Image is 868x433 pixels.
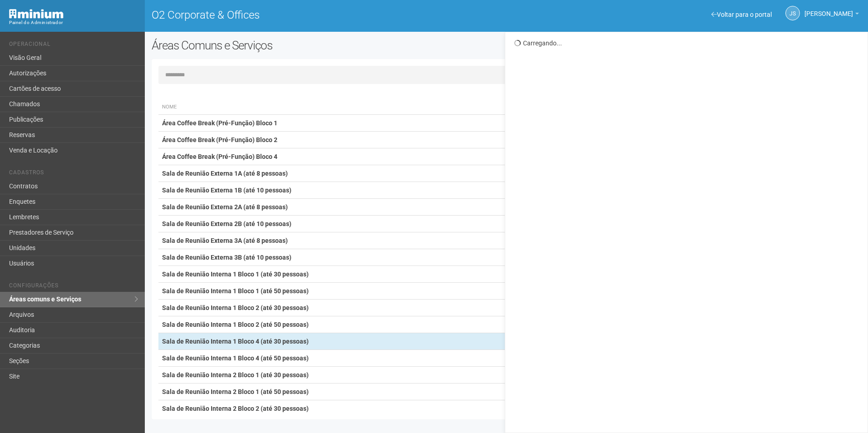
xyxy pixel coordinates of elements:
[514,39,861,47] div: Carregando...
[711,11,772,18] a: Voltar para o portal
[9,9,64,19] img: Minium
[162,119,277,127] strong: Área Coffee Break (Pré-Função) Bloco 1
[162,187,291,194] strong: Sala de Reunião Externa 1B (até 10 pessoas)
[162,153,277,160] strong: Área Coffee Break (Pré-Função) Bloco 4
[162,136,277,143] strong: Área Coffee Break (Pré-Função) Bloco 2
[804,11,859,19] a: [PERSON_NAME]
[162,338,309,345] strong: Sala de Reunião Interna 1 Bloco 4 (até 30 pessoas)
[162,287,309,295] strong: Sala de Reunião Interna 1 Bloco 1 (até 50 pessoas)
[162,170,288,177] strong: Sala de Reunião Externa 1A (até 8 pessoas)
[158,100,654,115] th: Nome
[9,169,138,179] li: Cadastros
[9,41,138,50] li: Operacional
[162,254,291,261] strong: Sala de Reunião Externa 3B (até 10 pessoas)
[804,1,853,17] span: Jeferson Souza
[162,405,309,412] strong: Sala de Reunião Interna 2 Bloco 2 (até 30 pessoas)
[162,271,309,278] strong: Sala de Reunião Interna 1 Bloco 1 (até 30 pessoas)
[162,388,309,395] strong: Sala de Reunião Interna 2 Bloco 1 (até 50 pessoas)
[162,371,309,379] strong: Sala de Reunião Interna 2 Bloco 1 (até 30 pessoas)
[152,9,500,21] h1: O2 Corporate & Offices
[162,321,309,328] strong: Sala de Reunião Interna 1 Bloco 2 (até 50 pessoas)
[162,203,288,211] strong: Sala de Reunião Externa 2A (até 8 pessoas)
[162,304,309,311] strong: Sala de Reunião Interna 1 Bloco 2 (até 30 pessoas)
[152,39,439,52] h2: Áreas Comuns e Serviços
[162,220,291,227] strong: Sala de Reunião Externa 2B (até 10 pessoas)
[9,19,138,27] div: Painel do Administrador
[9,282,138,292] li: Configurações
[162,354,309,362] strong: Sala de Reunião Interna 1 Bloco 4 (até 50 pessoas)
[162,237,288,244] strong: Sala de Reunião Externa 3A (até 8 pessoas)
[785,6,800,20] a: JS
